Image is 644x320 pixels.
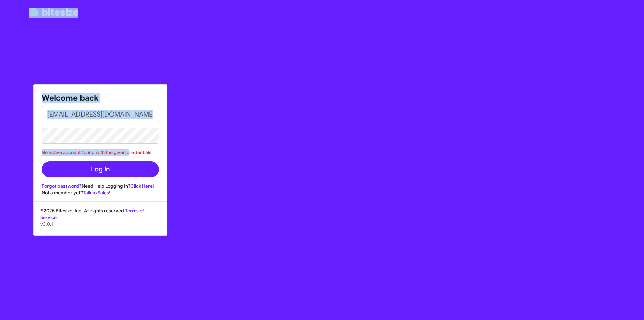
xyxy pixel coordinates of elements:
div: No active account found with the given credentials [42,149,159,156]
p: v3.0.1 [40,221,160,227]
h1: Welcome back [42,93,159,103]
a: Talk to Sales! [83,190,110,196]
div: Need Help Logging In? [42,183,159,189]
button: Log In [42,161,159,177]
input: Email address [42,106,159,122]
a: Forgot password? [42,183,82,189]
div: Not a member yet? [42,189,159,196]
a: Click Here! [130,183,154,189]
div: © 2025 Bitesize, Inc. All rights reserved. [34,207,167,235]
